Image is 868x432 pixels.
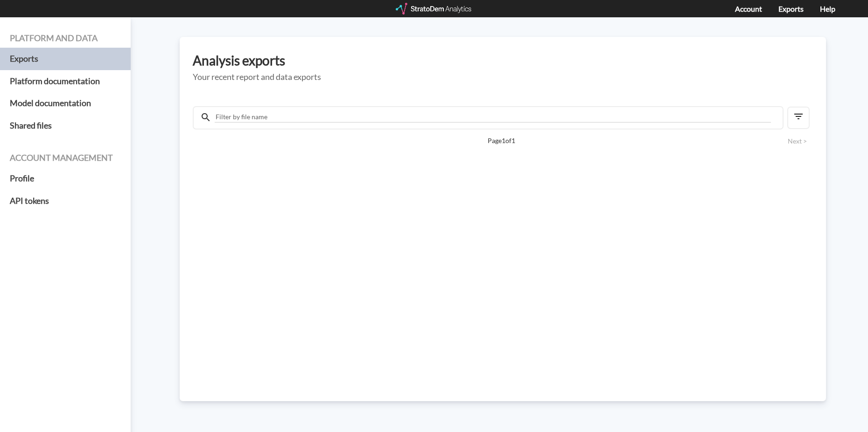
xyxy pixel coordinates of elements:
[820,4,835,13] a: Help
[225,136,777,145] span: Page 1 of 1
[10,153,121,163] h4: Account management
[215,112,771,122] input: Filter by file name
[10,167,121,190] a: Profile
[10,115,121,137] a: Shared files
[778,4,804,13] a: Exports
[735,4,762,13] a: Account
[10,190,121,212] a: API tokens
[10,48,121,70] a: Exports
[10,92,121,115] a: Model documentation
[10,34,121,43] h4: Platform and data
[193,72,813,82] h5: Your recent report and data exports
[785,136,810,146] button: Next >
[193,53,813,68] h3: Analysis exports
[10,70,121,93] a: Platform documentation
